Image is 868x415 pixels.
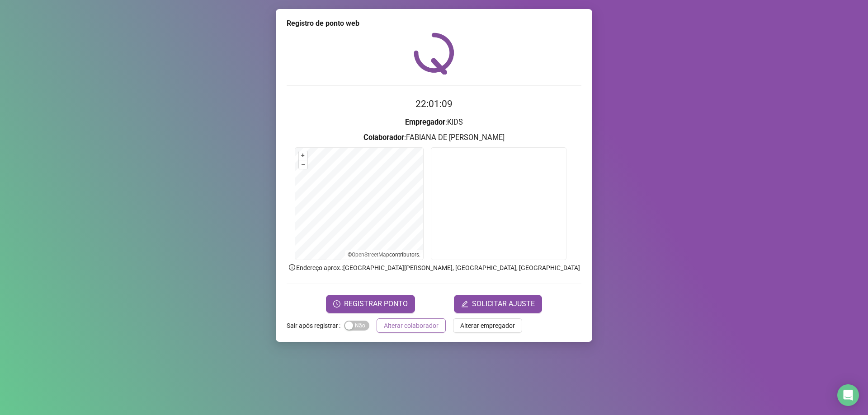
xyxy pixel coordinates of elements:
p: Endereço aprox. : [GEOGRAPHIC_DATA][PERSON_NAME], [GEOGRAPHIC_DATA], [GEOGRAPHIC_DATA] [287,263,581,273]
button: + [299,151,307,160]
span: Alterar colaborador [384,321,439,331]
button: – [299,160,307,169]
a: OpenStreetMap [352,252,389,258]
span: clock-circle [333,300,340,308]
button: Alterar empregador [453,318,522,333]
button: Alterar colaborador [377,318,446,333]
span: edit [461,300,468,308]
img: QRPoint [414,33,454,75]
span: info-circle [288,263,296,271]
span: SOLICITAR AJUSTE [472,298,535,309]
h3: : FABIANA DE [PERSON_NAME] [287,132,581,144]
time: 22:01:09 [415,98,453,109]
label: Sair após registrar [287,318,344,333]
strong: Colaborador [363,133,404,142]
button: REGISTRAR PONTO [326,295,415,313]
button: editSOLICITAR AJUSTE [454,295,542,313]
span: REGISTRAR PONTO [344,298,408,309]
li: © contributors. [348,252,420,258]
div: Registro de ponto web [287,18,581,29]
div: Open Intercom Messenger [837,384,859,406]
span: Alterar empregador [460,321,515,331]
h3: : KIDS [287,117,581,128]
strong: Empregador [405,118,445,126]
